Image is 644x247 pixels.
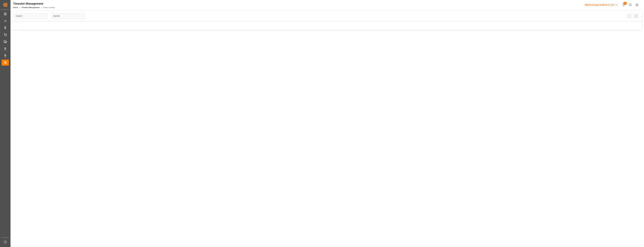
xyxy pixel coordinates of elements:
div: Timeslot Management [13,1,55,6]
span: 24 [623,2,627,5]
button: Melitta Europa GmbH & Co. KG [584,2,620,8]
input: DD-MM-YYYY [52,13,85,19]
a: Timeslot Management [21,6,40,9]
div: Melitta Europa GmbH & Co. KG [584,3,619,7]
button: show 24 new notifications [620,2,627,8]
input: Type to search/select [14,13,47,19]
button: Help Center [627,2,634,8]
a: Home [13,6,18,9]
